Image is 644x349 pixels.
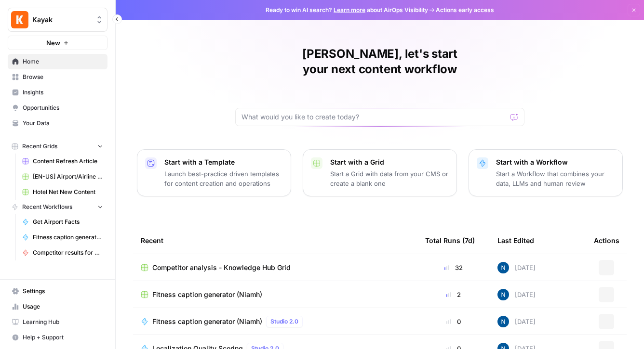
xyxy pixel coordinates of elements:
[23,333,103,342] span: Help + Support
[22,203,72,211] span: Recent Workflows
[33,218,103,226] span: Get Airport Facts
[141,227,410,254] div: Recent
[23,119,103,128] span: Your Data
[33,233,103,242] span: Fitness caption generator (Niamh)
[33,248,103,257] span: Competitor results for Knowledge Hub
[334,6,365,13] a: Learn more
[497,289,509,300] img: n7pe0zs00y391qjouxmgrq5783et
[8,314,107,330] a: Learning Hub
[330,169,449,188] p: Start a Grid with data from your CMS or create a blank one
[425,317,482,326] div: 0
[33,172,103,181] span: [EN-US] Airport/Airline Content Refresh
[23,318,103,326] span: Learning Hub
[18,245,107,260] a: Competitor results for Knowledge Hub
[497,262,536,273] div: [DATE]
[23,287,103,296] span: Settings
[469,149,623,196] button: Start with a WorkflowStart a Workflow that combines your data, LLMs and human review
[152,263,291,272] span: Competitor analysis - Knowledge Hub Grid
[594,227,619,254] div: Actions
[496,157,615,167] p: Start with a Workflow
[270,317,298,326] span: Studio 2.0
[141,263,410,272] a: Competitor analysis - Knowledge Hub Grid
[141,290,410,299] a: Fitness caption generator (Niamh)
[330,157,449,167] p: Start with a Grid
[425,263,482,272] div: 32
[8,330,107,345] button: Help + Support
[497,316,536,327] div: [DATE]
[32,15,91,25] span: Kayak
[23,88,103,97] span: Insights
[496,169,615,188] p: Start a Workflow that combines your data, LLMs and human review
[425,227,475,254] div: Total Runs (7d)
[23,57,103,66] span: Home
[497,262,509,273] img: n7pe0zs00y391qjouxmgrq5783et
[46,38,60,48] span: New
[8,299,107,314] a: Usage
[33,157,103,166] span: Content Refresh Article
[497,316,509,327] img: n7pe0zs00y391qjouxmgrq5783et
[164,169,283,188] p: Launch best-practice driven templates for content creation and operations
[8,116,107,131] a: Your Data
[152,317,262,326] span: Fitness caption generator (Niamh)
[22,142,57,151] span: Recent Grids
[8,139,107,154] button: Recent Grids
[497,289,536,300] div: [DATE]
[18,169,107,184] a: [EN-US] Airport/Airline Content Refresh
[8,8,107,32] button: Workspace: Kayak
[33,188,103,196] span: Hotel Net New Content
[18,184,107,200] a: Hotel Net New Content
[152,290,262,299] span: Fitness caption generator (Niamh)
[8,54,107,69] a: Home
[23,103,103,112] span: Opportunities
[23,73,103,81] span: Browse
[23,302,103,311] span: Usage
[8,69,107,85] a: Browse
[497,227,534,254] div: Last Edited
[8,36,107,50] button: New
[137,149,291,196] button: Start with a TemplateLaunch best-practice driven templates for content creation and operations
[18,154,107,169] a: Content Refresh Article
[425,290,482,299] div: 2
[8,100,107,116] a: Opportunities
[266,6,428,14] span: Ready to win AI search? about AirOps Visibility
[18,230,107,245] a: Fitness caption generator (Niamh)
[436,6,494,14] span: Actions early access
[18,214,107,230] a: Get Airport Facts
[8,284,107,299] a: Settings
[164,157,283,167] p: Start with a Template
[141,316,410,327] a: Fitness caption generator (Niamh)Studio 2.0
[8,85,107,100] a: Insights
[241,112,507,122] input: What would you like to create today?
[303,149,457,196] button: Start with a GridStart a Grid with data from your CMS or create a blank one
[235,46,524,77] h1: [PERSON_NAME], let's start your next content workflow
[8,200,107,214] button: Recent Workflows
[11,11,28,28] img: Kayak Logo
